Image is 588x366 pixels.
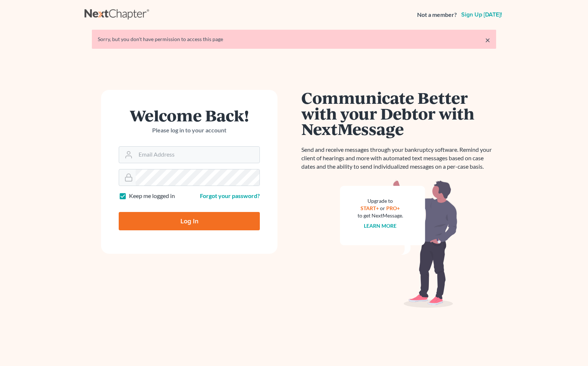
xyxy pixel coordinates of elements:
label: Keep me logged in [129,192,175,200]
a: × [485,36,490,44]
input: Email Address [136,147,259,163]
div: to get NextMessage. [358,212,403,219]
p: Please log in to your account [119,126,260,135]
div: Upgrade to [358,197,403,205]
img: nextmessage_bg-59042aed3d76b12b5cd301f8e5b87938c9018125f34e5fa2b7a6b67550977c72.svg [340,180,458,308]
p: Send and receive messages through your bankruptcy software. Remind your client of hearings and mo... [301,146,496,171]
input: Log In [119,212,260,230]
strong: Not a member? [417,11,457,19]
a: Sign up [DATE]! [460,12,503,18]
a: Learn more [364,223,397,229]
h1: Welcome Back! [119,107,260,123]
a: Forgot your password? [200,192,260,199]
h1: Communicate Better with your Debtor with NextMessage [301,90,496,137]
a: START+ [361,205,379,211]
span: or [380,205,386,211]
div: Sorry, but you don't have permission to access this page [98,36,490,43]
a: PRO+ [387,205,400,211]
